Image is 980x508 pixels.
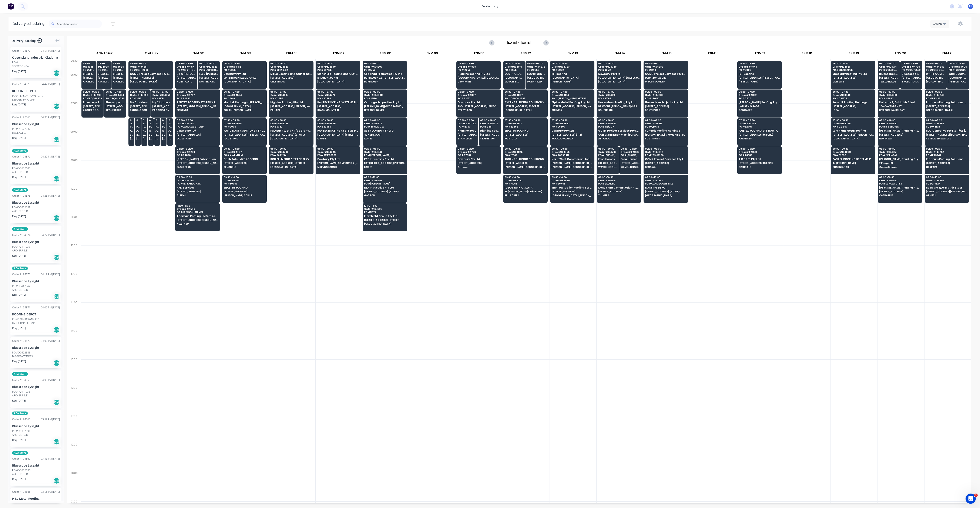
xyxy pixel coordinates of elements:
[926,105,967,108] span: [STREET_ADDRESS]
[739,94,780,96] span: Order # 194832
[926,72,945,75] span: WHITE COMMERCIAL ROOFING PTY LTD
[645,94,686,96] span: Order # 194805
[83,91,102,93] span: 06:30 - 07:30
[364,101,405,104] span: Ordanga Properties Pty Ltd
[949,62,968,65] span: 05:30 - 06:30
[130,72,171,75] span: GCMR Project Services Pty Ltd
[105,94,125,96] span: Order # 194434
[317,77,359,79] span: 19 PANDANUS AVE
[364,91,405,93] span: 06:30 - 07:30
[598,77,640,79] span: [GEOGRAPHIC_DATA] (GATE 5 UHF 12) [GEOGRAPHIC_DATA]
[113,77,125,79] span: [STREET_ADDRESS][PERSON_NAME] (STORE)
[598,94,640,96] span: Order # 194312
[598,91,640,93] span: 06:30 - 07:30
[364,80,405,83] span: BUNDAMBA
[113,65,125,68] span: # 194664
[926,80,945,83] span: [PERSON_NAME][GEOGRAPHIC_DATA]
[832,72,874,75] span: Specialty Roofing Pty Ltd
[504,62,524,65] span: 05:30 - 06:30
[177,97,218,100] span: PO # 82690
[458,62,499,65] span: 05:30 - 06:30
[130,109,149,111] span: PADDINGTON
[527,80,546,83] span: MORAYFIELD
[364,77,405,79] span: BUNDAMBA S.S. [STREET_ADDRESS]
[270,101,312,104] span: Highline Roofing Pty Ltd
[177,62,196,65] span: 05:30 - 06:30
[83,94,102,96] span: Order # 194495
[690,50,736,59] div: FNM 16
[504,65,524,68] span: Order # 194841
[409,50,456,59] div: FNM 09
[98,62,110,65] span: 05:30
[504,69,524,71] span: PO # 2655
[67,58,81,72] div: 05:30
[643,50,690,59] div: FNM 15
[739,91,780,93] span: 06:30 - 07:30
[832,109,874,111] span: LOTA
[41,115,60,119] div: 04:33 PM [DATE]
[739,105,780,108] span: 1 WELSBY PARADE
[551,72,593,75] span: IRT Roofing
[551,77,593,79] span: [GEOGRAPHIC_DATA]
[879,109,920,111] span: [PERSON_NAME] BAY
[12,38,36,43] span: Delivery backlog
[902,69,921,71] span: PO # DQ572562
[98,69,110,71] span: PO # DQ572102
[317,80,359,83] span: [GEOGRAPHIC_DATA]
[832,105,874,108] span: [STREET_ADDRESS]
[177,119,218,122] span: 07:30 - 08:30
[113,72,125,75] span: Bluescope Lysaght
[53,103,60,109] div: Del
[949,77,968,79] span: [GEOGRAPHIC_DATA] [STREET_ADDRESS]
[12,94,43,98] div: PO #[PERSON_NAME] 7/10
[832,80,874,83] span: MURRARIE
[270,80,312,83] span: CRESTMEAD
[364,69,405,71] span: PO # 5153
[645,72,686,75] span: GCMR Project Services Pty Ltd
[177,77,196,79] span: [STREET_ADDRESS][PERSON_NAME]
[12,103,26,106] span: Req. [DATE]
[739,77,780,79] span: [STREET_ADDRESS][PERSON_NAME]
[527,65,546,68] span: Order # 194872
[98,80,110,83] span: ARCHERFIELD
[136,119,140,122] span: 07:30
[737,50,783,59] div: FNM 17
[645,65,686,68] span: Order # 194835
[177,109,218,111] span: PINKENBA
[645,77,686,79] span: 1 GRANDVIEW DRV
[645,109,686,111] span: SOUTHPORT
[458,72,499,75] span: Highline Roofing Pty Ltd
[224,94,265,96] span: Order # 194554
[83,72,95,75] span: Bluescope Lysaght
[527,69,546,71] span: PO # 2656
[930,20,949,28] button: Vehicle
[224,97,265,100] span: PO # 6616
[902,62,921,65] span: 05:30 - 06:30
[12,98,60,102] div: [GEOGRAPHIC_DATA]
[83,101,102,104] span: Bluescope Lysaght
[83,65,95,68] span: # 193941
[105,109,125,111] span: ARCHERFIELD
[149,119,152,122] span: 07:30
[364,94,405,96] span: Order # 194008
[902,65,921,68] span: Order # 194790
[81,50,128,59] div: ACA Truck
[152,109,171,111] span: PADDINGTON
[550,50,596,59] div: FNM 13
[739,65,780,68] span: Order # 194849
[83,80,95,83] span: ARCHERFIELD
[364,65,405,68] span: Order # 194803
[364,109,405,111] span: [PERSON_NAME]
[645,62,686,65] span: 05:30 - 06:30
[551,80,593,83] span: [PERSON_NAME]
[902,80,921,83] span: TWEED HEADS
[12,64,60,68] div: TOOWOOMBA
[504,77,524,79] span: [GEOGRAPHIC_DATA]
[317,105,359,108] span: [STREET_ADDRESS]
[458,80,499,83] span: Beenleigh
[949,65,968,68] span: Order # 194606
[598,72,640,75] span: Dowbury Pty Ltd
[364,97,405,100] span: PO # J5176
[224,105,265,108] span: [GEOGRAPHIC_DATA]
[879,94,920,96] span: Order # 194492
